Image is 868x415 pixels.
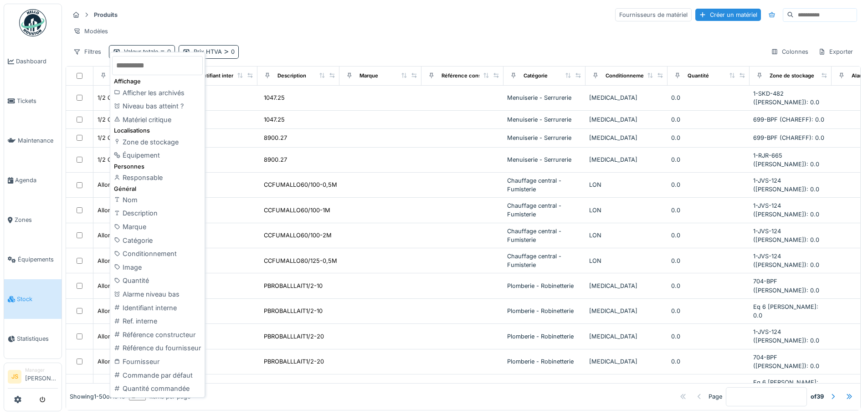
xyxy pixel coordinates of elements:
[15,215,58,224] span: Zones
[112,206,203,220] div: Description
[98,282,169,290] div: Allonge Laiton 1/2 10 mm.
[615,8,692,21] div: Fournisseurs de matériel
[112,314,203,328] div: Ref. interne
[112,341,203,355] div: Référence du fournisseur
[98,382,170,391] div: Allonge Laiton 1/2 20 mm.
[112,184,203,193] div: Général
[589,307,664,315] div: [MEDICAL_DATA]
[507,201,582,219] div: Chauffage central - Fumisterie
[753,278,819,293] span: 704-BPF ([PERSON_NAME]): 0.0
[360,72,378,80] div: Marque
[8,370,21,384] li: JS
[671,282,746,290] div: 0.0
[112,287,203,301] div: Alarme niveau bas
[69,45,105,58] div: Filtres
[671,332,746,341] div: 0.0
[112,274,203,287] div: Quantité
[589,357,664,366] div: [MEDICAL_DATA]
[264,231,332,240] div: CCFUMALLO60/100-2M
[112,261,203,274] div: Image
[753,328,819,344] span: 1-JVS-124 ([PERSON_NAME]): 0.0
[264,93,285,102] div: 1047.25
[112,193,203,207] div: Nom
[753,90,819,106] span: 1-SKD-482 ([PERSON_NAME]): 0.0
[507,357,582,366] div: Plomberie - Robinetterie
[124,47,171,56] div: Valeur totale
[671,206,746,215] div: 0.0
[15,176,58,184] span: Agenda
[695,9,761,21] div: Créer un matériel
[753,202,819,218] span: 1-JVS-124 ([PERSON_NAME]): 0.0
[264,357,324,366] div: PBROBALLLAIT1/2-20
[264,180,337,189] div: CCFUMALLO60/100-0,5M
[753,116,824,123] span: 699-BPF (CHAREFF): 0.0
[112,171,203,184] div: Responsable
[507,382,582,391] div: Plomberie - Robinetterie
[589,115,664,124] div: [MEDICAL_DATA]
[194,47,235,56] div: Prix HTVA
[671,133,746,142] div: 0.0
[753,177,819,193] span: 1-JVS-124 ([PERSON_NAME]): 0.0
[442,72,501,80] div: Référence constructeur
[524,72,548,80] div: Catégorie
[589,256,664,265] div: LON
[688,72,709,80] div: Quantité
[98,206,157,215] div: Allonge 60/100 - 1 m.
[112,355,203,369] div: Fournisseur
[112,301,203,315] div: Identifiant interne
[112,234,203,247] div: Catégorie
[753,303,818,319] span: Eq 6 [PERSON_NAME]: 0.0
[98,332,170,341] div: Allonge Laiton 1/2 20 mm.
[589,332,664,341] div: [MEDICAL_DATA]
[98,93,175,102] div: 1/2 CLENCHE SUR PLAQUE
[17,295,58,303] span: Stock
[70,392,125,401] div: Showing 1 - 50 of 1949
[17,334,58,343] span: Statistiques
[589,231,664,240] div: LON
[606,72,649,80] div: Conditionnement
[18,255,58,264] span: Équipements
[507,332,582,341] div: Plomberie - Robinetterie
[589,93,664,102] div: [MEDICAL_DATA]
[69,25,112,38] div: Modèles
[753,152,819,168] span: 1-RJR-665 ([PERSON_NAME]): 0.0
[671,180,746,189] div: 0.0
[507,176,582,194] div: Chauffage central - Fumisterie
[112,86,203,100] div: Afficher les archivés
[507,133,582,142] div: Menuiserie - Serrurerie
[98,357,170,366] div: Allonge Laiton 1/2 20 mm.
[112,247,203,261] div: Conditionnement
[264,307,323,315] div: PBROBALLLAIT1/2-10
[671,382,746,391] div: 0.0
[671,357,746,366] div: 0.0
[770,72,814,80] div: Zone de stockage
[98,231,158,240] div: Allonge 60/100 - 2 m.
[112,382,203,395] div: Quantité commandée
[112,113,203,127] div: Matériel critique
[112,369,203,382] div: Commande par défaut
[264,133,287,142] div: 8900.27
[16,57,58,66] span: Dashboard
[589,133,664,142] div: [MEDICAL_DATA]
[589,155,664,164] div: [MEDICAL_DATA]
[814,45,857,58] div: Exporter
[671,155,746,164] div: 0.0
[671,307,746,315] div: 0.0
[98,256,164,265] div: Allonge 80/125 - 0,5 m.
[671,256,746,265] div: 0.0
[98,307,169,315] div: Allonge Laiton 1/2 10 mm.
[264,282,323,290] div: PBROBALLLAIT1/2-10
[507,252,582,269] div: Chauffage central - Fumisterie
[112,162,203,171] div: Personnes
[158,48,171,55] span: 0
[90,10,121,19] strong: Produits
[112,99,203,113] div: Niveau bas atteint ?
[277,72,306,80] div: Description
[112,135,203,149] div: Zone de stockage
[195,72,240,80] div: Identifiant interne
[671,231,746,240] div: 0.0
[753,134,824,141] span: 699-BPF (CHAREFF): 0.0
[25,367,58,386] li: [PERSON_NAME]
[264,382,324,391] div: PBROBALLLAIT1/2-20
[671,93,746,102] div: 0.0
